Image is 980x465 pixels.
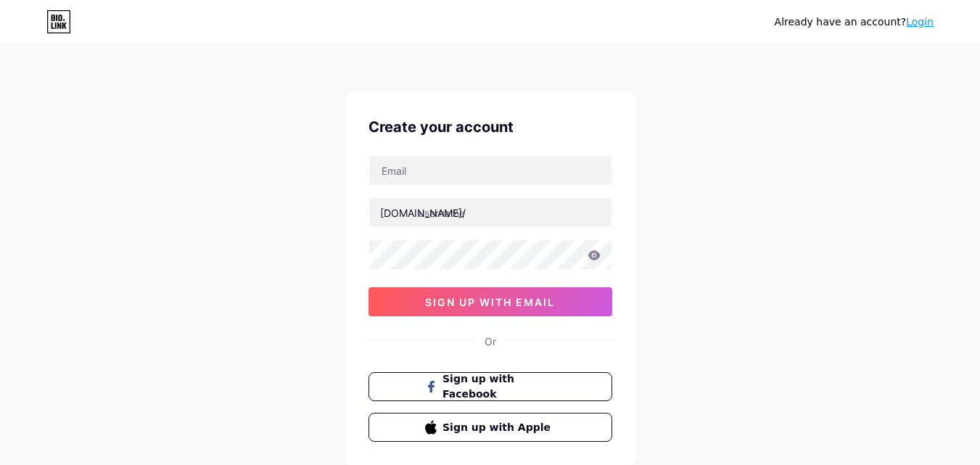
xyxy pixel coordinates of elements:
button: Sign up with Facebook [368,372,612,401]
button: sign up with email [368,287,612,316]
button: Sign up with Apple [368,413,612,442]
input: Email [369,156,612,185]
span: Sign up with Facebook [442,371,555,402]
div: Or [485,334,496,349]
div: [DOMAIN_NAME]/ [380,205,466,221]
span: sign up with email [425,296,555,308]
div: Already have an account? [775,15,934,30]
a: Login [906,16,934,28]
div: Create your account [368,116,612,138]
input: username [369,198,612,227]
span: Sign up with Apple [442,420,555,435]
